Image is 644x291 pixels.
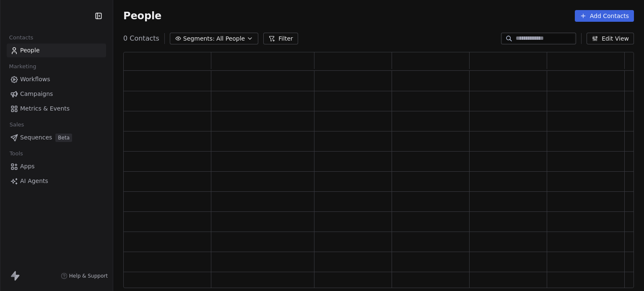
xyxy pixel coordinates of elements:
[5,31,37,44] span: Contacts
[7,160,106,173] a: Apps
[216,34,245,43] span: All People
[123,10,161,22] span: People
[20,75,50,84] span: Workflows
[7,87,106,101] a: Campaigns
[123,33,159,44] span: 0 Contacts
[263,33,298,44] button: Filter
[20,162,35,171] span: Apps
[7,72,106,86] a: Workflows
[6,147,26,160] span: Tools
[575,10,634,22] button: Add Contacts
[61,273,108,279] a: Help & Support
[6,118,28,131] span: Sales
[20,177,48,185] span: AI Agents
[5,60,40,73] span: Marketing
[69,273,108,279] span: Help & Support
[20,46,40,55] span: People
[20,90,53,98] span: Campaigns
[20,133,52,142] span: Sequences
[183,34,215,43] span: Segments:
[587,33,634,44] button: Edit View
[55,134,72,142] span: Beta
[7,131,106,144] a: SequencesBeta
[7,174,106,188] a: AI Agents
[20,104,70,113] span: Metrics & Events
[7,44,106,57] a: People
[7,102,106,116] a: Metrics & Events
